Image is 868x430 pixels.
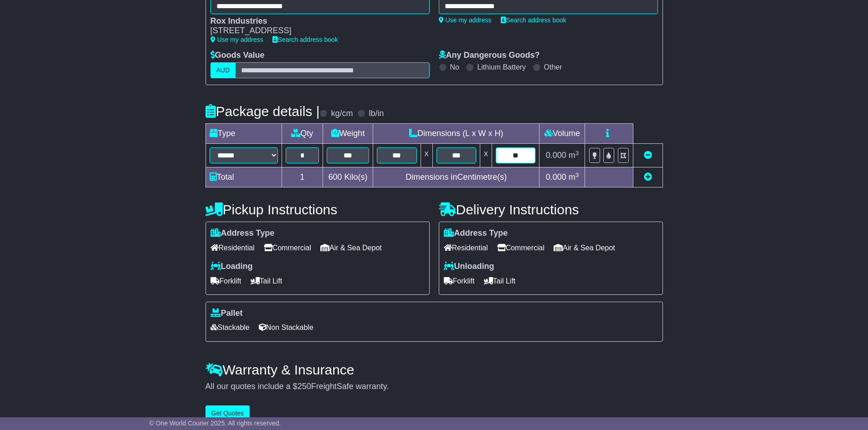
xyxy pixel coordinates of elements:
a: Search address book [501,16,566,24]
label: Address Type [211,228,275,238]
a: Use my address [211,36,263,43]
span: Forklift [444,274,475,288]
h4: Package details | [205,104,320,119]
label: No [450,63,459,71]
a: Remove this item [644,151,652,160]
label: Address Type [444,228,508,238]
td: Dimensions (L x W x H) [373,124,539,144]
label: lb/in [369,109,384,119]
span: Commercial [497,241,544,255]
td: Dimensions in Centimetre(s) [373,167,539,187]
span: 250 [298,382,311,391]
h4: Delivery Instructions [439,202,663,217]
label: Any Dangerous Goods? [439,51,540,61]
sup: 3 [575,150,579,157]
span: Residential [211,241,255,255]
span: © One World Courier 2025. All rights reserved. [149,420,281,427]
span: Commercial [264,241,311,255]
span: Forklift [211,274,241,288]
span: Air & Sea Depot [554,241,615,255]
td: x [421,144,432,167]
label: Lithium Battery [477,63,526,71]
span: 0.000 [546,172,566,182]
div: Rox Industries [211,16,421,26]
label: Unloading [444,262,494,272]
label: Other [544,63,562,71]
a: Add new item [644,172,652,182]
label: Pallet [211,309,243,319]
span: m [569,172,579,182]
span: Non Stackable [259,320,313,334]
a: Search address book [272,36,338,43]
td: Kilo(s) [323,167,373,187]
span: Air & Sea Depot [320,241,382,255]
h4: Pickup Instructions [205,202,430,217]
td: Total [205,167,282,187]
td: Weight [323,124,373,144]
td: x [480,144,492,167]
sup: 3 [575,172,579,178]
span: 600 [329,172,342,182]
span: Tail Lift [251,274,282,288]
label: AUD [211,62,236,78]
label: Loading [211,262,253,272]
span: m [569,151,579,160]
div: All our quotes include a $ FreightSafe warranty. [205,382,663,392]
span: Tail Lift [484,274,516,288]
span: Stackable [211,320,250,334]
td: Type [205,124,282,144]
button: Get Quotes [205,405,250,421]
h4: Warranty & Insurance [205,362,663,377]
label: Goods Value [211,51,265,61]
td: Qty [282,124,323,144]
div: [STREET_ADDRESS] [211,26,421,36]
label: kg/cm [331,109,353,119]
td: Volume [539,124,585,144]
a: Use my address [439,16,492,24]
td: 1 [282,167,323,187]
span: 0.000 [546,151,566,160]
span: Residential [444,241,488,255]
